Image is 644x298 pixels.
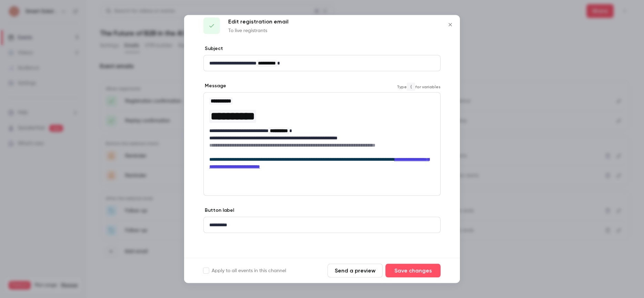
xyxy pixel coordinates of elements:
[203,45,223,52] label: Subject
[203,267,286,274] label: Apply to all events in this channel
[407,82,415,91] code: {
[204,93,440,175] div: editor
[228,27,289,34] p: To live registrants
[204,217,440,233] div: editor
[228,18,289,26] p: Edit registration email
[385,264,441,278] button: Save changes
[204,56,440,71] div: editor
[443,18,457,32] button: Close
[203,82,226,89] label: Message
[397,82,441,91] span: Type for variables
[203,207,234,214] label: Button label
[328,264,383,278] button: Send a preview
